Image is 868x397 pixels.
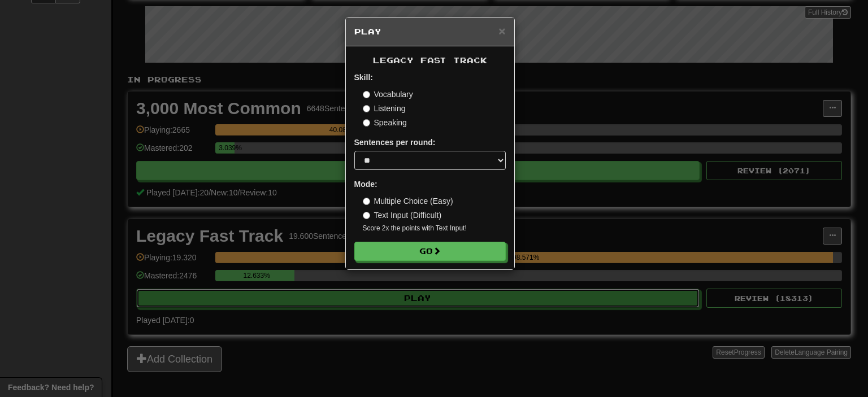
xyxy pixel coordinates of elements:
[363,105,370,112] input: Listening
[363,103,406,114] label: Listening
[363,212,370,219] input: Text Input (Difficult)
[354,137,436,148] label: Sentences per round:
[498,24,505,37] span: ×
[363,117,407,128] label: Speaking
[498,25,505,37] button: Close
[363,224,506,233] small: Score 2x the points with Text Input !
[373,55,487,65] span: Legacy Fast Track
[363,89,413,100] label: Vocabulary
[354,26,506,37] h5: Play
[363,210,442,221] label: Text Input (Difficult)
[363,198,370,205] input: Multiple Choice (Easy)
[354,73,373,82] strong: Skill:
[363,119,370,126] input: Speaking
[354,180,377,189] strong: Mode:
[354,242,506,261] button: Go
[363,91,370,98] input: Vocabulary
[363,195,453,207] label: Multiple Choice (Easy)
